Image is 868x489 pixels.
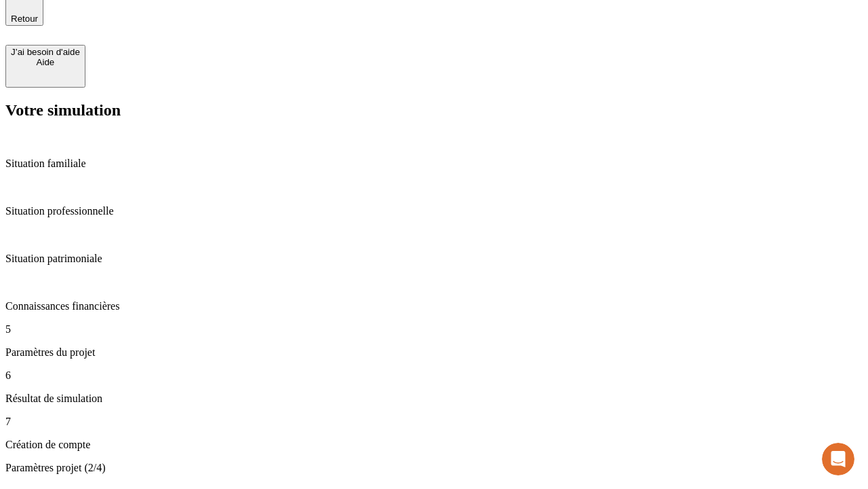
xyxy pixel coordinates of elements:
[11,47,80,57] div: J’ai besoin d'aide
[11,57,80,67] div: Aide
[5,158,863,170] p: Situation familiale
[5,393,863,405] p: Résultat de simulation
[5,300,863,312] p: Connaissances financières
[5,45,85,88] button: J’ai besoin d'aideAide
[14,12,334,22] div: Vous avez besoin d’aide ?
[11,14,38,24] span: Retour
[822,443,854,475] iframe: Intercom live chat
[5,462,863,474] p: Paramètres projet (2/4)
[5,253,863,265] p: Situation patrimoniale
[5,101,863,120] h2: Votre simulation
[5,5,374,43] div: Ouvrir le Messenger Intercom
[5,205,863,217] p: Situation professionnelle
[5,346,863,359] p: Paramètres du projet
[14,22,334,37] div: L’équipe répond généralement dans un délai de quelques minutes.
[5,416,863,428] p: 7
[5,323,863,336] p: 5
[5,439,863,451] p: Création de compte
[5,369,863,382] p: 6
